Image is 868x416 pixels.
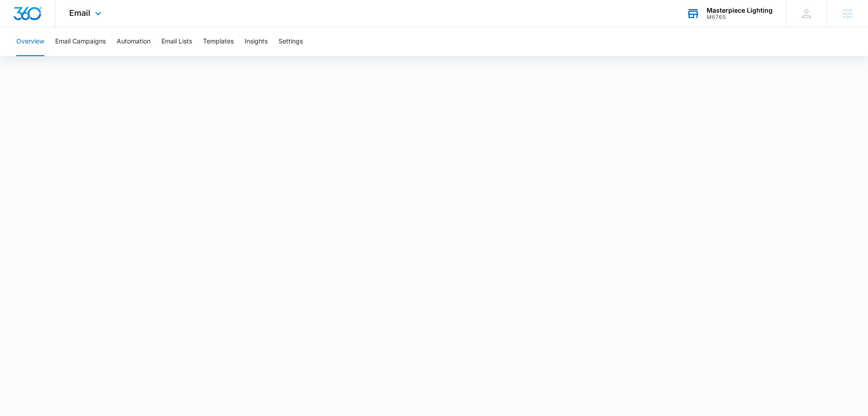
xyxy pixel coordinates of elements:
div: account name [707,7,773,14]
button: Email Campaigns [55,27,106,56]
button: Insights [245,27,268,56]
button: Automation [117,27,151,56]
div: account id [707,14,773,20]
span: Email [69,8,90,18]
button: Templates [203,27,234,56]
button: Overview [16,27,44,56]
button: Settings [278,27,303,56]
button: Email Lists [161,27,192,56]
